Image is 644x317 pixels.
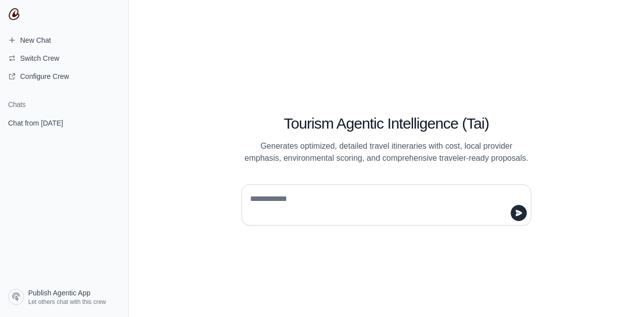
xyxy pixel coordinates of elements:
button: Switch Crew [4,50,124,66]
h1: Tourism Agentic Intelligence (Tai) [242,115,531,133]
a: New Chat [4,32,124,48]
a: Configure Crew [4,68,124,84]
span: Switch Crew [20,53,59,63]
span: Configure Crew [20,71,69,81]
span: Let others chat with this crew [28,298,106,306]
a: Publish Agentic App Let others chat with this crew [4,285,124,309]
img: CrewAI Logo [8,8,20,20]
span: New Chat [20,35,51,45]
span: Publish Agentic App [28,288,91,298]
a: Chat from [DATE] [4,114,124,132]
p: Generates optimized, detailed travel itineraries with cost, local provider emphasis, environmenta... [242,140,531,164]
span: Chat from [DATE] [8,118,63,128]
